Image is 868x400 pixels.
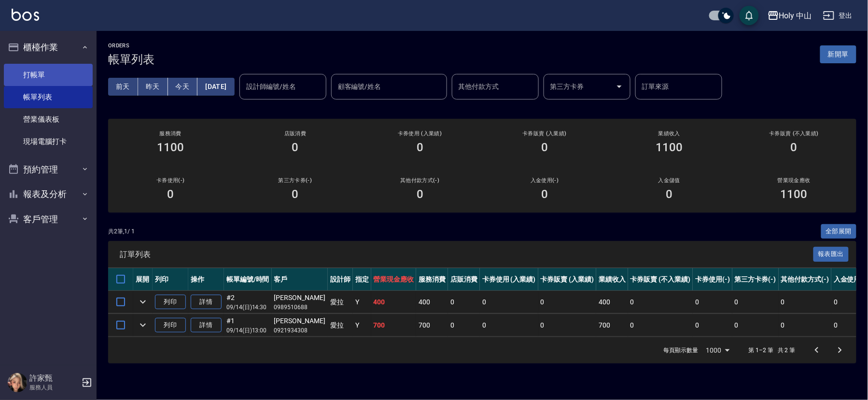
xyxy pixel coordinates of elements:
[743,177,845,184] h2: 營業現金應收
[480,314,538,337] td: 0
[353,314,371,337] td: Y
[371,291,417,314] td: 400
[541,141,548,154] h3: 0
[244,177,346,184] h2: 第三方卡券(-)
[191,318,222,333] a: 詳情
[157,141,184,154] h3: 1100
[820,45,856,63] button: 新開單
[120,130,221,137] h3: 服務消費
[108,43,154,49] h2: ORDERS
[226,326,269,335] p: 09/14 (日) 13:00
[292,141,299,154] h3: 0
[494,130,595,137] h2: 卡券販賣 (入業績)
[328,291,353,314] td: 愛拉
[4,64,93,86] a: 打帳單
[4,86,93,108] a: 帳單列表
[371,314,417,337] td: 700
[820,49,856,58] a: 新開單
[779,314,832,337] td: 0
[369,177,471,184] h2: 其他付款方式(-)
[764,6,816,26] button: Holy 中山
[120,177,221,184] h2: 卡券使用(-)
[4,108,93,130] a: 營業儀表板
[693,291,732,314] td: 0
[417,141,423,154] h3: 0
[416,268,448,291] th: 服務消費
[628,291,693,314] td: 0
[371,268,417,291] th: 營業現金應收
[618,130,720,137] h2: 業績收入
[732,291,779,314] td: 0
[596,314,628,337] td: 700
[612,79,627,94] button: Open
[274,293,325,303] div: [PERSON_NAME]
[353,268,371,291] th: 指定
[702,337,733,363] div: 1000
[4,157,93,182] button: 預約管理
[538,291,597,314] td: 0
[628,314,693,337] td: 0
[29,383,79,392] p: 服務人員
[12,9,39,21] img: Logo
[819,7,856,25] button: 登出
[416,314,448,337] td: 700
[779,10,812,22] div: Holy 中山
[813,249,849,258] a: 報表匯出
[138,78,168,96] button: 昨天
[274,303,325,312] p: 0989510688
[821,224,857,239] button: 全部展開
[197,78,234,96] button: [DATE]
[188,268,224,291] th: 操作
[108,53,154,66] h3: 帳單列表
[538,314,597,337] td: 0
[155,295,186,310] button: 列印
[664,346,699,355] p: 每頁顯示數量
[4,35,93,60] button: 櫃檯作業
[224,291,272,314] td: #2
[743,130,845,137] h2: 卡券販賣 (不入業績)
[779,291,832,314] td: 0
[4,207,93,232] button: 客戶管理
[732,314,779,337] td: 0
[749,346,796,355] p: 第 1–2 筆 共 2 筆
[153,268,188,291] th: 列印
[4,130,93,153] a: 現場電腦打卡
[448,268,480,291] th: 店販消費
[244,130,346,137] h2: 店販消費
[541,187,548,201] h3: 0
[353,291,371,314] td: Y
[29,373,79,383] h5: 許家甄
[813,247,849,262] button: 報表匯出
[136,295,150,309] button: expand row
[133,268,153,291] th: 展開
[596,268,628,291] th: 業績收入
[693,268,732,291] th: 卡券使用(-)
[448,314,480,337] td: 0
[740,6,759,25] button: save
[417,187,423,201] h3: 0
[416,291,448,314] td: 400
[781,187,808,201] h3: 1100
[494,177,595,184] h2: 入金使用(-)
[274,316,325,326] div: [PERSON_NAME]
[136,318,150,332] button: expand row
[292,187,299,201] h3: 0
[167,187,174,201] h3: 0
[618,177,720,184] h2: 入金儲值
[480,268,538,291] th: 卡券使用 (入業績)
[120,250,813,259] span: 訂單列表
[155,318,186,333] button: 列印
[693,314,732,337] td: 0
[628,268,693,291] th: 卡券販賣 (不入業績)
[538,268,597,291] th: 卡券販賣 (入業績)
[224,268,272,291] th: 帳單編號/時間
[4,182,93,207] button: 報表及分析
[272,268,328,291] th: 客戶
[732,268,779,291] th: 第三方卡券(-)
[656,141,683,154] h3: 1100
[448,291,480,314] td: 0
[8,373,27,392] img: Person
[168,78,198,96] button: 今天
[108,227,135,236] p: 共 2 筆, 1 / 1
[226,303,269,312] p: 09/14 (日) 14:30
